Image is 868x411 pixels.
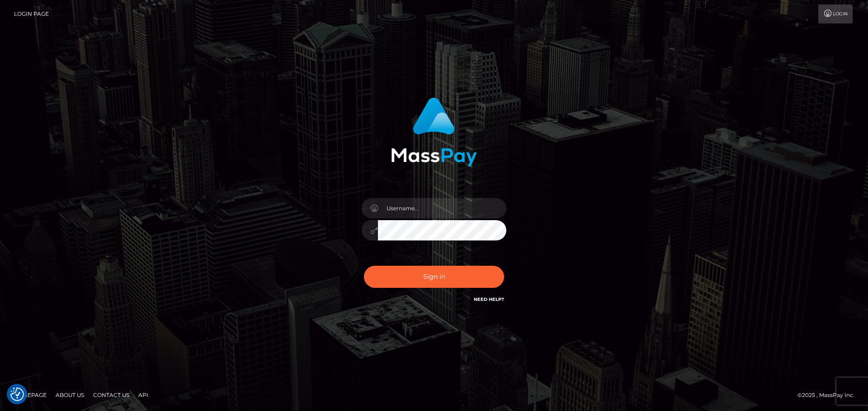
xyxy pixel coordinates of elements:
[10,388,50,402] a: Homepage
[10,388,24,401] img: Revisit consent button
[391,97,477,166] img: MassPay Login
[364,266,504,288] button: Sign in
[378,198,506,218] input: Username...
[474,296,504,302] a: Need Help?
[818,5,853,23] a: Login
[52,388,88,402] a: About Us
[90,388,133,402] a: Contact Us
[10,388,24,401] button: Consent Preferences
[135,388,152,402] a: API
[14,5,49,23] a: Login Page
[797,390,861,400] div: © 2025 , MassPay Inc.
